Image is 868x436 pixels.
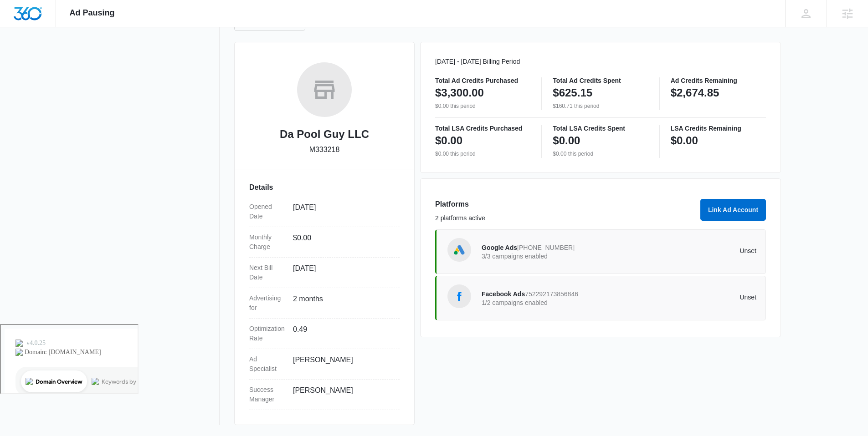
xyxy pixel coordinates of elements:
[452,243,466,257] img: Google Ads
[249,385,286,404] dt: Success Manager
[249,355,286,374] dt: Ad Specialist
[553,133,580,148] p: $0.00
[249,324,286,343] dt: Optimization Rate
[249,182,400,193] h3: Details
[700,199,766,221] button: Link Ad Account
[249,197,400,227] div: Opened Date[DATE]
[553,77,648,84] p: Total Ad Credits Spent
[249,263,286,282] dt: Next Bill Date
[26,15,45,22] div: v 4.0.25
[435,102,530,110] p: $0.00 this period
[435,86,484,100] p: $3,300.00
[553,86,592,100] p: $625.15
[249,202,286,221] dt: Opened Date
[482,253,619,259] p: 3/3 campaigns enabled
[435,150,530,158] p: $0.00 this period
[435,199,695,210] h3: Platforms
[293,294,392,313] dd: 2 months
[293,385,392,404] dd: [PERSON_NAME]
[452,289,466,303] img: Facebook Ads
[553,150,648,158] p: $0.00 this period
[249,288,400,319] div: Advertising for2 months
[249,227,400,258] div: Monthly Charge$0.00
[15,15,22,22] img: logo_orange.svg
[671,86,719,100] p: $2,674.85
[435,77,530,84] p: Total Ad Credits Purchased
[671,125,766,132] p: LSA Credits Remaining
[435,276,766,320] a: Facebook AdsFacebook Ads7522921738568461/2 campaigns enabledUnset
[293,324,392,343] dd: 0.49
[280,126,369,142] h2: Da Pool Guy LLC
[553,125,648,132] p: Total LSA Credits Spent
[435,57,766,66] p: [DATE] - [DATE] Billing Period
[435,125,530,132] p: Total LSA Credits Purchased
[249,380,400,410] div: Success Manager[PERSON_NAME]
[249,294,286,313] dt: Advertising for
[435,229,766,274] a: Google AdsGoogle Ads[PHONE_NUMBER]3/3 campaigns enabledUnset
[24,24,100,31] div: Domain: [DOMAIN_NAME]
[525,290,578,298] span: 752292173856846
[671,77,766,84] p: Ad Credits Remaining
[15,24,22,31] img: website_grey.svg
[293,355,392,374] dd: [PERSON_NAME]
[249,258,400,288] div: Next Bill Date[DATE]
[249,349,400,380] div: Ad Specialist[PERSON_NAME]
[91,53,98,60] img: tab_keywords_by_traffic_grey.svg
[435,133,462,148] p: $0.00
[482,299,619,306] p: 1/2 campaigns enabled
[482,244,517,251] span: Google Ads
[101,54,154,60] div: Keywords by Traffic
[619,248,757,254] p: Unset
[482,290,525,298] span: Facebook Ads
[293,202,392,221] dd: [DATE]
[35,54,82,60] div: Domain Overview
[619,294,757,300] p: Unset
[249,233,286,252] dt: Monthly Charge
[25,53,32,60] img: tab_domain_overview_orange.svg
[309,144,340,155] p: M333218
[671,133,698,148] p: $0.00
[70,8,115,18] span: Ad Pausing
[293,233,392,252] dd: $0.00
[553,102,648,110] p: $160.71 this period
[517,244,575,251] span: [PHONE_NUMBER]
[249,319,400,349] div: Optimization Rate0.49
[435,213,695,223] p: 2 platforms active
[293,263,392,282] dd: [DATE]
